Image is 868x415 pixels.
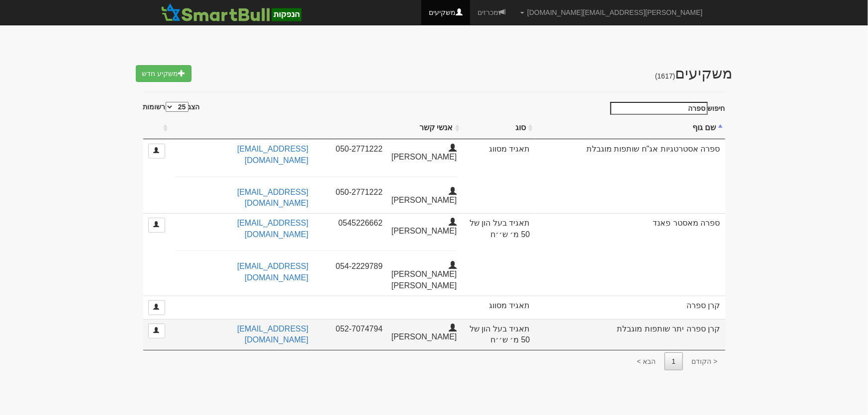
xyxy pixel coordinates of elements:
[535,213,725,295] td: ספרה מאסטר פאנד
[316,261,390,272] div: 054-2229789
[462,319,535,350] td: תאגיד בעל הון של 50 מ׳ ש׳׳ח
[316,324,390,335] div: 052-7074794
[237,219,308,239] a: [EMAIL_ADDRESS][DOMAIN_NAME]
[630,352,664,370] a: הבא >
[684,352,725,370] a: < הקודם
[237,188,308,208] a: [EMAIL_ADDRESS][DOMAIN_NAME]
[237,145,308,165] a: [EMAIL_ADDRESS][DOMAIN_NAME]
[535,319,725,350] td: קרן ספרה יתר שותפות מוגבלת
[170,117,462,139] th: אנשי קשר : activate to sort column ascending
[390,187,464,206] div: [PERSON_NAME]
[607,102,725,115] label: חיפוש
[390,324,464,343] div: [PERSON_NAME]
[535,139,725,213] td: ספרה אסטרטגיות אג"ח שותפות מוגבלת
[655,65,733,82] span: משקיעים
[316,144,390,155] div: 050-2771222
[390,218,464,237] div: [PERSON_NAME]
[316,187,390,198] div: 050-2771222
[237,262,308,282] a: [EMAIL_ADDRESS][DOMAIN_NAME]
[610,102,708,115] input: חיפוש
[462,117,535,139] th: סוג : activate to sort column ascending
[462,296,535,319] td: תאגיד מסווג
[166,102,189,112] select: הצגרשומות
[237,325,308,344] a: [EMAIL_ADDRESS][DOMAIN_NAME]
[462,213,535,295] td: תאגיד בעל הון של 50 מ׳ ש׳׳ח
[136,65,192,82] a: משקיע חדש
[655,72,675,80] h5: (1617)
[535,117,725,139] th: שם גוף : activate to sort column descending
[316,218,390,229] div: 0545226662
[665,352,683,370] a: 1
[390,144,464,163] div: [PERSON_NAME]
[390,261,464,292] div: [PERSON_NAME] [PERSON_NAME]
[158,2,304,22] img: SmartBull Logo
[143,117,170,139] th: : activate to sort column ascending
[462,139,535,213] td: תאגיד מסווג
[535,296,725,319] td: קרן ספרה
[143,102,200,112] label: הצג רשומות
